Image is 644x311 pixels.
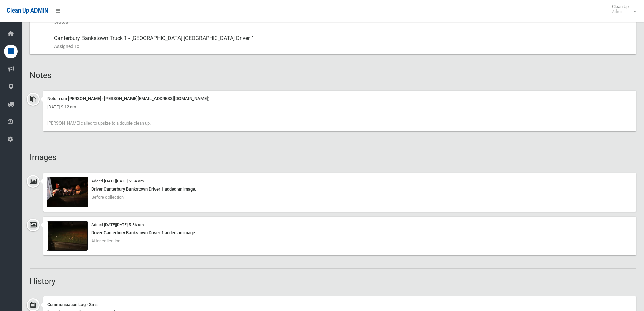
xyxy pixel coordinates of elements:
img: 2025-08-1905.56.139039053568623245303.jpg [47,221,88,251]
span: Clean Up [609,4,636,14]
small: Admin [612,9,629,14]
div: [DATE] 9:12 am [47,103,632,111]
div: Driver Canterbury Bankstown Driver 1 added an image. [47,185,632,193]
small: Assigned To [54,42,630,50]
h2: Notes [30,71,636,80]
small: Added [DATE][DATE] 5:54 am [91,179,144,183]
div: Driver Canterbury Bankstown Driver 1 added an image. [47,229,632,237]
img: 2025-08-1905.53.451138765110113856119.jpg [47,177,88,207]
span: Before collection [91,195,124,200]
small: Added [DATE][DATE] 5:56 am [91,222,144,227]
span: Clean Up ADMIN [7,7,48,14]
div: Note from [PERSON_NAME] ([PERSON_NAME][EMAIL_ADDRESS][DOMAIN_NAME]) [47,95,632,103]
div: Canterbury Bankstown Truck 1 - [GEOGRAPHIC_DATA] [GEOGRAPHIC_DATA] Driver 1 [54,30,630,54]
span: [PERSON_NAME] called to upsize to a double clean up. [47,120,151,126]
small: Status [54,18,630,26]
h2: History [30,277,636,286]
h2: Images [30,153,636,162]
div: Communication Log - Sms [47,301,632,309]
span: After collection [91,238,120,243]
